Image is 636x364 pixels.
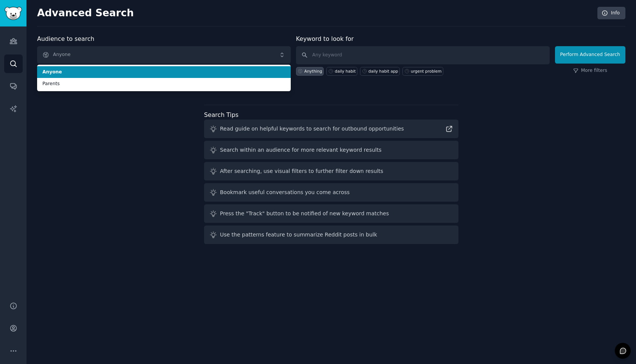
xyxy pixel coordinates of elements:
div: Press the "Track" button to be notified of new keyword matches [220,210,389,218]
label: Search Tips [204,111,238,118]
div: urgent problem [411,68,441,74]
div: daily habit app [368,68,398,74]
label: Keyword to look for [296,35,354,42]
div: daily habit [335,68,355,74]
ul: Anyone [37,65,291,91]
div: Bookmark useful conversations you come across [220,188,350,196]
span: Parents [42,81,285,87]
label: Audience to search [37,35,94,42]
div: Search within an audience for more relevant keyword results [220,146,382,154]
a: Info [597,7,625,20]
a: More filters [573,67,607,74]
img: GummySearch logo [5,7,22,20]
button: Perform Advanced Search [555,46,625,64]
div: Use the patterns feature to summarize Reddit posts in bulk [220,231,377,239]
span: Anyone [42,69,285,76]
div: Anything [304,68,322,74]
input: Any keyword [296,46,550,64]
button: Anyone [37,46,291,64]
div: After searching, use visual filters to further filter down results [220,167,383,175]
h2: Advanced Search [37,7,593,19]
div: Read guide on helpful keywords to search for outbound opportunities [220,125,404,133]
